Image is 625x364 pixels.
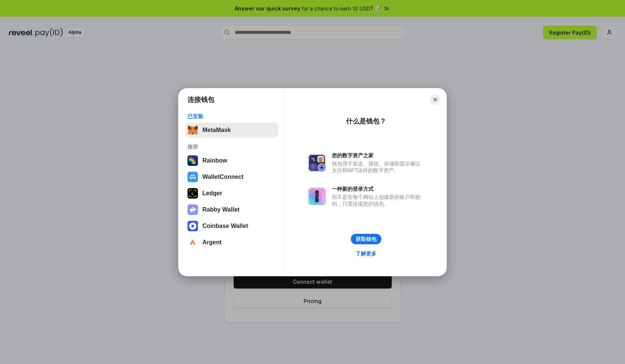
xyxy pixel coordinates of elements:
[332,160,424,174] div: 钱包用于发送、接收、存储和显示像以太坊和NFT这样的数字资产。
[187,155,198,166] img: svg+xml,%3Csvg%20width%3D%22120%22%20height%3D%22120%22%20viewBox%3D%220%200%20120%20120%22%20fil...
[332,186,424,192] div: 一种新的登录方式
[202,190,222,197] div: Ledger
[202,223,248,229] div: Coinbase Wallet
[202,174,244,180] div: WalletConnect
[430,94,440,105] button: Close
[356,250,376,257] div: 了解更多
[187,125,198,135] img: svg+xml,%3Csvg%20fill%3D%22none%22%20height%3D%2233%22%20viewBox%3D%220%200%2035%2033%22%20width%...
[187,221,198,231] img: svg+xml,%3Csvg%20width%3D%2228%22%20height%3D%2228%22%20viewBox%3D%220%200%2028%2028%22%20fill%3D...
[202,157,227,164] div: Rainbow
[202,206,240,213] div: Rabby Wallet
[187,95,214,104] h1: 连接钱包
[185,235,279,250] button: Argent
[185,170,279,184] button: WalletConnect
[332,152,424,159] div: 您的数字资产之家
[308,154,326,172] img: svg+xml,%3Csvg%20xmlns%3D%22http%3A%2F%2Fwww.w3.org%2F2000%2Fsvg%22%20fill%3D%22none%22%20viewBox...
[187,237,198,248] img: svg+xml,%3Csvg%20width%3D%2228%22%20height%3D%2228%22%20viewBox%3D%220%200%2028%2028%22%20fill%3D...
[202,239,222,246] div: Argent
[187,113,276,120] div: 已安装
[202,127,231,133] div: MetaMask
[351,249,381,258] a: 了解更多
[185,186,279,201] button: Ledger
[185,202,279,217] button: Rabby Wallet
[185,123,279,138] button: MetaMask
[356,236,376,242] div: 获取钱包
[187,204,198,215] img: svg+xml,%3Csvg%20xmlns%3D%22http%3A%2F%2Fwww.w3.org%2F2000%2Fsvg%22%20fill%3D%22none%22%20viewBox...
[185,153,279,168] button: Rainbow
[185,219,279,233] button: Coinbase Wallet
[308,187,326,205] img: svg+xml,%3Csvg%20xmlns%3D%22http%3A%2F%2Fwww.w3.org%2F2000%2Fsvg%22%20fill%3D%22none%22%20viewBox...
[351,234,381,244] button: 获取钱包
[187,188,198,199] img: svg+xml,%3Csvg%20xmlns%3D%22http%3A%2F%2Fwww.w3.org%2F2000%2Fsvg%22%20width%3D%2228%22%20height%3...
[332,194,424,207] div: 而不是在每个网站上创建新的账户和密码，只需连接您的钱包。
[187,144,276,150] div: 推荐
[187,172,198,182] img: svg+xml,%3Csvg%20width%3D%2228%22%20height%3D%2228%22%20viewBox%3D%220%200%2028%2028%22%20fill%3D...
[346,117,386,126] div: 什么是钱包？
